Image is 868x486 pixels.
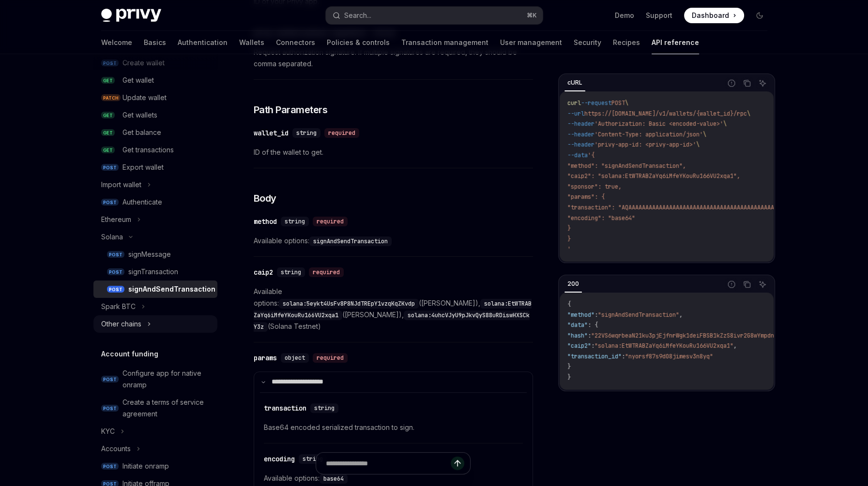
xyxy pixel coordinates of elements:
div: Spark BTC [101,301,136,312]
span: : [591,342,594,350]
span: curl [567,99,581,107]
span: ' [567,245,571,253]
span: } [567,363,571,370]
div: signTransaction [128,266,178,278]
span: : [622,353,625,360]
div: method [254,217,277,226]
span: --header [567,141,594,148]
span: Dashboard [692,11,729,20]
span: string [296,129,317,137]
span: , [733,342,737,350]
span: --url [567,110,584,118]
span: \ [703,131,706,138]
span: "transaction_id" [567,353,622,360]
div: Update wallet [122,92,167,103]
div: cURL [564,77,585,88]
span: Request authorization signature. If multiple signatures are required, they should be comma separa... [254,46,533,70]
a: PATCHUpdate wallet [93,89,217,106]
span: "signAndSendTransaction" [598,311,679,319]
span: : [594,311,598,319]
span: "params": { [567,193,605,201]
div: transaction [264,403,306,413]
span: GET [101,77,115,84]
span: "sponsor": true, [567,183,622,191]
span: 'privy-app-id: <privy-app-id>' [594,141,696,148]
div: Solana [101,231,123,243]
div: Configure app for native onramp [122,368,212,391]
span: string [285,218,305,225]
div: signMessage [128,249,171,260]
button: Copy the contents from the code block [741,278,753,291]
span: "method" [567,311,594,319]
div: required [313,217,348,226]
span: --header [567,131,594,138]
span: "nyorsf87s9d08jimesv3n8yq" [625,353,713,360]
a: GETGet transactions [93,141,217,159]
div: Authenticate [122,196,162,208]
span: Body [254,191,276,205]
span: '{ [588,151,594,159]
div: Initiate onramp [122,460,169,472]
a: Recipes [613,31,640,54]
div: 200 [564,278,582,290]
span: } [567,224,571,232]
a: GETGet wallets [93,106,217,124]
a: POSTsignMessage [93,246,217,263]
button: Report incorrect code [725,77,738,89]
code: solana:5eykt4UsFv8P8NJdTREpY1vzqKqZKvdp [279,299,419,309]
span: string [314,404,335,412]
div: Accounts [101,443,131,455]
div: Search... [344,10,371,21]
a: POSTAuthenticate [93,193,217,211]
span: "caip2": "solana:EtWTRABZaYq6iMfeYKouRu166VU2xqa1", [567,172,740,180]
a: Transaction management [401,31,488,54]
a: POSTsignTransaction [93,263,217,280]
a: Policies & controls [327,31,390,54]
span: "hash" [567,332,588,339]
code: signAndSendTransaction [309,236,392,246]
span: , [679,311,683,319]
span: POST [611,99,625,107]
a: Security [574,31,601,54]
span: POST [101,199,119,206]
span: \ [723,120,727,128]
span: { [567,300,571,308]
span: \ [696,141,700,148]
span: --header [567,120,594,128]
button: Ask AI [756,278,769,291]
span: 'Content-Type: application/json' [594,131,703,138]
span: POST [107,286,124,293]
a: API reference [652,31,699,54]
a: Wallets [239,31,264,54]
div: Export wallet [122,162,164,173]
h5: Account funding [101,348,158,360]
span: --data [567,151,588,159]
a: Welcome [101,31,132,54]
span: 'Authorization: Basic <encoded-value>' [594,120,723,128]
span: "caip2" [567,342,591,350]
a: Demo [615,11,634,20]
div: Get transactions [122,144,174,156]
button: Report incorrect code [725,278,738,291]
span: "method": "signAndSendTransaction", [567,162,686,170]
span: PATCH [101,94,121,102]
span: Available options: ([PERSON_NAME]), ([PERSON_NAME]), (Solana Testnet) [254,286,533,332]
span: POST [107,251,124,258]
span: "solana:EtWTRABZaYq6iMfeYKouRu166VU2xqa1" [594,342,733,350]
span: } [567,373,571,381]
span: GET [101,112,115,119]
div: Other chains [101,318,141,330]
img: dark logo [101,9,161,22]
div: Import wallet [101,179,141,191]
a: POSTExport wallet [93,159,217,176]
a: POSTConfigure app for native onramp [93,365,217,394]
span: POST [101,463,119,470]
span: ID of the wallet to get. [254,147,533,158]
span: string [281,268,301,276]
a: Connectors [276,31,315,54]
span: GET [101,129,115,136]
a: GETGet wallet [93,72,217,89]
span: "data" [567,321,588,329]
span: \ [747,110,750,118]
button: Send message [451,457,464,470]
